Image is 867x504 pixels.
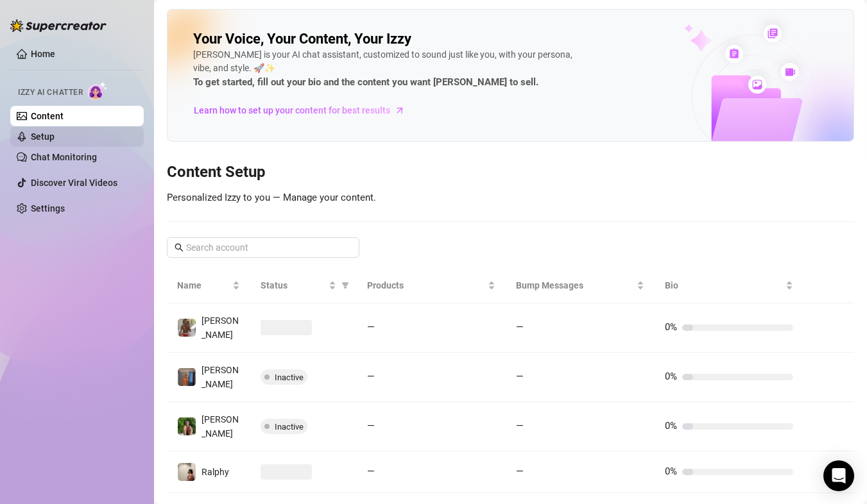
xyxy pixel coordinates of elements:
[31,49,55,59] a: Home
[178,368,196,386] img: Wayne
[250,268,357,303] th: Status
[193,100,415,121] a: Learn how to set up your content for best results
[367,371,375,382] span: —
[202,414,239,439] span: [PERSON_NAME]
[367,466,375,477] span: —
[516,278,634,292] span: Bump Messages
[178,417,196,435] img: Nathaniel
[193,48,578,90] div: [PERSON_NAME] is your AI chat assistant, customized to sound just like you, with your persona, vi...
[367,321,375,333] span: —
[31,203,65,214] a: Settings
[665,420,677,432] span: 0%
[31,131,55,142] a: Setup
[516,371,524,382] span: —
[194,103,390,117] span: Learn how to set up your content for best results
[665,278,783,292] span: Bio
[823,460,854,491] div: Open Intercom Messenger
[10,19,107,32] img: logo-BBDzfeDw.svg
[186,240,341,255] input: Search account
[261,278,326,292] span: Status
[175,243,184,252] span: search
[339,276,352,295] span: filter
[178,463,196,481] img: Ralphy
[31,152,97,162] a: Chat Monitoring
[665,371,677,382] span: 0%
[178,319,196,337] img: Nathaniel
[665,466,677,477] span: 0%
[177,278,230,292] span: Name
[275,422,304,432] span: Inactive
[506,268,655,303] th: Bump Messages
[655,268,803,303] th: Bio
[516,466,524,477] span: —
[202,467,229,477] span: Ralphy
[516,321,524,333] span: —
[367,278,485,292] span: Products
[193,76,538,88] strong: To get started, fill out your bio and the content you want [PERSON_NAME] to sell.
[202,365,239,389] span: [PERSON_NAME]
[655,10,854,141] img: ai-chatter-content-library-cLFOSyPT.png
[193,30,411,48] h2: Your Voice, Your Content, Your Izzy
[202,315,239,340] span: [PERSON_NAME]
[275,373,304,382] span: Inactive
[665,321,677,333] span: 0%
[167,192,376,203] span: Personalized Izzy to you — Manage your content.
[393,104,406,117] span: arrow-right
[516,420,524,432] span: —
[357,268,506,303] th: Products
[167,268,250,303] th: Name
[88,81,108,100] img: AI Chatter
[367,420,375,432] span: —
[18,87,83,99] span: Izzy AI Chatter
[31,178,117,188] a: Discover Viral Videos
[167,162,854,183] h3: Content Setup
[341,281,349,289] span: filter
[31,111,64,121] a: Content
